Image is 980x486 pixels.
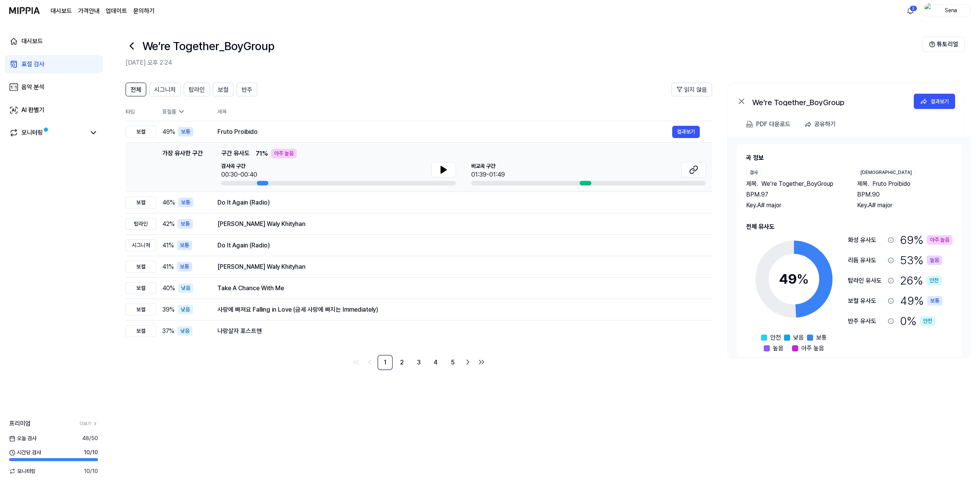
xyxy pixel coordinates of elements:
[178,283,193,293] div: 낮음
[746,222,952,231] h2: 전체 유사도
[162,327,174,336] span: 37 %
[162,284,175,293] span: 40 %
[21,60,44,69] div: 표절 검사
[217,219,700,229] div: [PERSON_NAME] Waly Khityhan
[848,296,885,306] div: 보컬 유사도
[133,7,155,16] a: 문의하기
[271,149,297,158] div: 아주 높음
[475,356,488,368] a: Go to last page
[684,85,707,94] span: 읽지 않음
[126,355,712,370] nav: pagination
[411,355,426,370] a: 3
[922,4,971,17] button: profileSena
[752,97,905,106] div: We’re Together_BoyGroup
[428,355,443,370] a: 4
[746,201,842,210] div: Key. A# major
[872,179,910,189] span: Fruto Proibido
[9,128,86,137] a: 모니터링
[746,153,952,163] h2: 곡 정보
[5,78,103,96] a: 음악 분석
[671,83,712,96] button: 읽지 않음
[857,179,869,189] span: 제목 .
[126,197,156,208] div: 보컬
[816,333,827,342] span: 보통
[142,37,274,55] h1: We’re Together_BoyGroup
[914,94,955,109] button: 결과보기
[126,282,156,294] div: 보컬
[857,169,915,176] div: [DEMOGRAPHIC_DATA]
[106,7,127,16] a: 업데이트
[217,262,700,271] div: [PERSON_NAME] Waly Khityhan
[217,284,700,293] div: Take A Chance With Me
[21,106,44,115] div: AI 판별기
[364,356,376,368] a: Go to previous page
[848,317,885,326] div: 반주 유사도
[746,190,842,199] div: BPM. 97
[848,256,885,265] div: 리듬 유사도
[218,85,229,94] span: 보컬
[672,126,700,138] button: 결과보기
[221,170,257,179] div: 00:30-00:40
[126,58,923,67] h2: [DATE] 오후 2:24
[5,55,103,73] a: 표절 검사
[126,126,156,138] div: 보컬
[746,121,753,128] img: PDF Download
[162,219,175,229] span: 42 %
[9,449,41,457] span: 시간당 검사
[178,198,193,207] div: 보통
[177,241,192,250] div: 보통
[857,201,953,210] div: Key. A# major
[84,449,98,457] span: 10 / 10
[350,356,362,368] a: Go to first page
[237,83,257,96] button: 반주
[80,420,98,427] a: 더보기
[793,333,804,342] span: 낮음
[217,241,700,250] div: Do It Again (Radio)
[848,276,885,285] div: 탑라인 유사도
[927,235,952,245] div: 아주 높음
[126,304,156,315] div: 보컬
[745,117,792,132] button: PDF 다운로드
[184,83,210,96] button: 탑라인
[920,316,935,326] div: 안전
[242,85,252,94] span: 반주
[906,6,915,15] img: 알림
[126,102,156,121] th: 타입
[927,255,942,265] div: 높음
[801,344,824,353] span: 아주 높음
[394,355,410,370] a: 2
[5,32,103,50] a: 대시보드
[217,198,700,207] div: Do It Again (Radio)
[857,190,953,199] div: BPM. 90
[221,162,257,170] span: 검사곡 구간
[178,219,193,229] div: 보통
[177,326,193,336] div: 낮음
[756,119,791,129] div: PDF 다운로드
[78,7,100,16] button: 가격안내
[217,127,672,137] div: Fruto Proibido
[21,83,44,92] div: 음악 분석
[162,127,175,137] span: 49 %
[162,198,175,207] span: 46 %
[814,119,836,129] div: 공유하기
[178,127,193,137] div: 보통
[126,239,156,251] div: 시그니처
[162,149,203,185] div: 가장 유사한 구간
[51,7,72,16] a: 대시보드
[746,179,758,189] span: 제목 .
[9,467,36,475] span: 모니터링
[445,355,460,370] a: 5
[126,325,156,337] div: 보컬
[462,356,474,368] a: Go to next page
[126,261,156,273] div: 보컬
[924,3,934,18] img: profile
[471,162,505,170] span: 비교곡 구간
[900,312,935,330] div: 0 %
[923,37,965,52] button: 튜토리얼
[770,333,781,342] span: 안전
[84,467,98,475] span: 10 / 10
[929,41,935,47] img: Help
[149,83,181,96] button: 시그니처
[9,419,31,428] span: 프리미엄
